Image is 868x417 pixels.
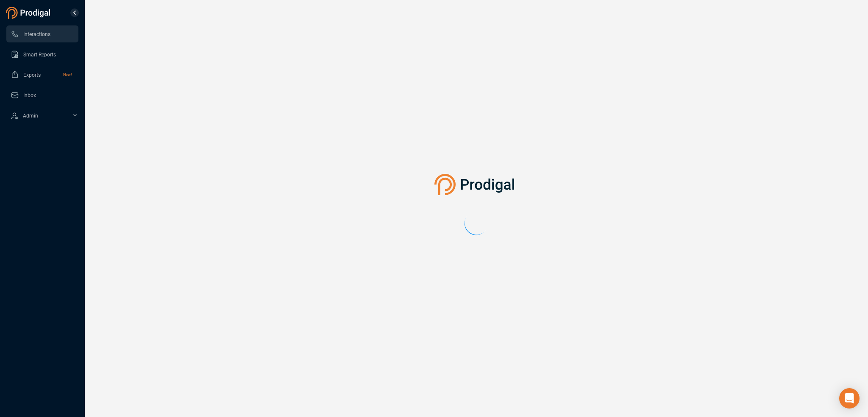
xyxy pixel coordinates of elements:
[11,66,72,83] a: ExportsNew!
[11,25,72,42] a: Interactions
[6,46,78,63] li: Smart Reports
[434,174,519,195] img: prodigal-logo
[23,72,41,78] span: Exports
[23,92,36,98] span: Inbox
[23,31,50,37] span: Interactions
[11,46,72,63] a: Smart Reports
[23,52,56,58] span: Smart Reports
[6,87,78,104] li: Inbox
[6,7,53,19] img: prodigal-logo
[6,66,78,83] li: Exports
[23,113,38,119] span: Admin
[11,87,72,104] a: Inbox
[839,388,860,409] div: Open Intercom Messenger
[63,66,72,83] span: New!
[6,25,78,42] li: Interactions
